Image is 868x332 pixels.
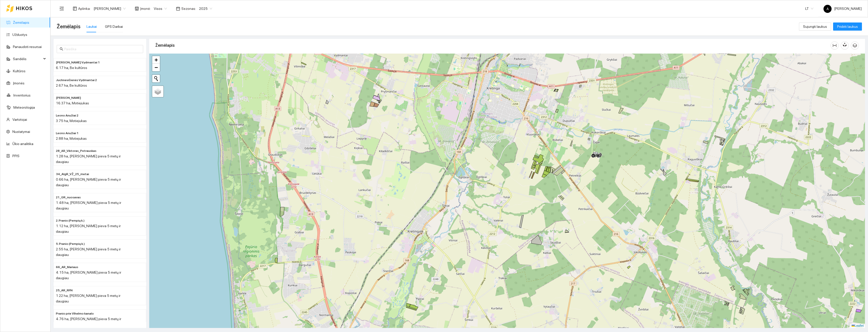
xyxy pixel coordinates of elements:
[56,101,89,105] span: 16.37 ha, Motiejukas
[56,60,100,65] span: Juchnevičienės Vydmantai 1
[56,154,121,164] span: 1.28 ha, [PERSON_NAME] pieva 5 metų ir daugiau
[56,113,78,118] span: Leono Anužiai 2
[135,7,139,11] span: shop
[12,33,27,37] a: Užduotys
[57,22,80,31] span: Žemėlapis
[852,324,864,327] a: Leaflet
[56,119,87,123] span: 3.75 ha, Motiejukas
[56,218,84,223] span: 2. Pranio (Pempių k.)
[12,117,27,122] a: Vartotojai
[833,25,862,29] a: Pridėti laukus
[805,5,813,12] span: LT
[86,24,97,29] div: Laukai
[13,105,35,109] a: Meteorologija
[13,69,26,73] a: Kultūros
[60,47,63,51] span: search
[56,294,120,303] span: 1.22 ha, [PERSON_NAME] pieva 5 metų ir daugiau
[833,22,862,31] button: Pridėti laukus
[56,83,87,87] span: 2.67 ha, Be kultūros
[56,242,85,246] span: 5. Pranio (Pempių k.)
[94,5,126,12] span: Andrius Rimgaila
[803,24,827,29] span: Sujungti laukus
[56,131,79,136] span: Leono Anužiai 1
[827,5,829,13] span: A
[56,66,87,70] span: 6.17 ha, Be kultūros
[56,78,97,83] span: Juchnevičienės Vydmantai 2
[105,24,123,29] div: GPS Darbai
[154,5,167,12] span: Visos
[56,270,121,280] span: 4.15 ha, [PERSON_NAME] pieva 5 metų ir daugiau
[199,5,212,12] span: 2025
[155,64,158,70] span: −
[799,25,831,29] a: Sujungti laukus
[56,247,121,257] span: 2.55 ha, [PERSON_NAME] pieva 5 metų ir daugiau
[831,43,838,48] span: column-width
[56,224,121,233] span: 1.12 ha, [PERSON_NAME] pieva 5 metų ir daugiau
[73,7,77,11] span: layout
[13,81,25,85] a: Įmonės
[59,6,64,11] span: menu-fold
[837,24,858,29] span: Pridėti laukus
[823,7,862,11] span: [PERSON_NAME]
[13,93,31,97] a: Inventorius
[56,177,121,187] span: 0.66 ha, [PERSON_NAME] pieva 5 metų ir daugiau
[152,86,163,97] a: Layers
[57,4,67,14] button: menu-fold
[56,195,81,200] span: 21_GR_nuosavas
[56,149,96,153] span: 28_AR_Viktoras_Petrauskas
[64,46,140,52] input: Paieška
[56,317,121,326] span: 4.76 ha, [PERSON_NAME] pieva 5 metų ir daugiau
[176,7,180,11] span: calendar
[799,22,831,31] button: Sujungti laukus
[12,142,33,146] a: Ūkio analitika
[78,6,91,11] span: Aplinka :
[152,64,160,71] a: Zoom out
[831,41,839,50] button: column-width
[56,136,87,140] span: 2.88 ha, Motiejukas
[56,311,94,316] span: Pranio prie Vlhelmo kanalo
[13,54,42,64] span: Sandėlis
[12,130,30,134] a: Nustatymai
[56,201,121,210] span: 1.48 ha, [PERSON_NAME] pieva 5 metų ir daugiau
[140,6,151,11] span: Įmonė :
[155,57,158,63] span: +
[56,172,89,177] span: 34_AlgR_VŽ_25_metai
[155,38,831,53] div: Žemėlapis
[12,154,19,158] a: PPIS
[181,6,196,11] span: Sezonas :
[13,20,29,25] a: Žemėlapis
[56,96,81,100] span: Leono Lūgnaliai
[56,288,73,293] span: 25_AR_RFN
[152,75,160,82] button: Initiate a new search
[56,265,78,270] span: 66_AR_Mariaus
[13,45,42,49] a: Panaudoti resursai
[152,56,160,64] a: Zoom in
